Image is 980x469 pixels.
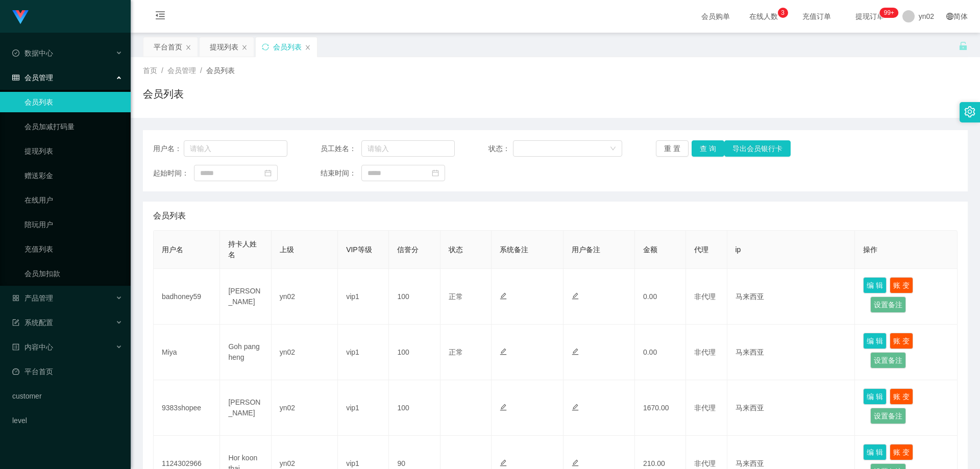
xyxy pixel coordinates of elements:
button: 导出会员银行卡 [724,140,791,157]
span: 上级 [280,245,294,254]
td: vip1 [338,325,389,380]
span: 非代理 [694,292,716,301]
a: 会员列表 [24,92,122,112]
span: 内容中心 [12,343,53,351]
span: 金额 [643,245,657,254]
span: 会员管理 [167,66,196,75]
input: 请输入 [361,140,455,157]
td: [PERSON_NAME] [220,269,271,325]
span: 操作 [863,245,877,254]
i: 图标: edit [572,348,579,355]
button: 账 变 [890,388,913,405]
span: 数据中心 [12,49,53,57]
a: 陪玩用户 [24,214,122,235]
td: badhoney59 [154,269,220,325]
a: 充值列表 [24,239,122,259]
span: 用户名 [162,245,183,254]
i: 图标: appstore-o [12,294,19,302]
img: logo.9652507e.png [12,10,29,24]
span: 代理 [694,245,708,254]
i: 图标: setting [964,106,975,117]
span: 结束时间： [321,168,361,179]
i: 图标: close [305,44,311,51]
td: Miya [154,325,220,380]
td: 0.00 [635,325,686,380]
i: 图标: menu-fold [143,1,178,33]
div: 提现列表 [210,37,238,57]
div: 会员列表 [273,37,302,57]
button: 重 置 [656,140,689,157]
i: 图标: down [610,145,616,153]
button: 编 辑 [863,277,887,293]
button: 编 辑 [863,388,887,405]
span: 会员列表 [206,66,235,75]
button: 设置备注 [870,297,906,313]
span: 用户备注 [572,245,600,254]
td: 100 [389,269,440,325]
td: 马来西亚 [727,380,855,436]
span: 系统配置 [12,318,53,327]
span: 员工姓名： [321,143,361,154]
a: level [12,410,122,431]
span: 用户名： [153,143,184,154]
td: Goh pang heng [220,325,271,380]
span: 信誉分 [397,245,419,254]
i: 图标: sync [262,43,269,51]
a: 会员加减打码量 [24,116,122,137]
td: 马来西亚 [727,269,855,325]
a: customer [12,386,122,406]
td: yn02 [272,269,338,325]
button: 设置备注 [870,408,906,424]
td: 马来西亚 [727,325,855,380]
a: 在线用户 [24,190,122,210]
span: 提现订单 [850,13,889,20]
i: 图标: edit [572,404,579,411]
i: 图标: edit [500,404,507,411]
span: 充值订单 [797,13,836,20]
i: 图标: form [12,319,19,326]
td: yn02 [272,380,338,436]
span: 非代理 [694,459,716,467]
i: 图标: edit [572,459,579,466]
span: 在线人数 [744,13,783,20]
a: 赠送彩金 [24,165,122,186]
td: vip1 [338,380,389,436]
span: 首页 [143,66,157,75]
td: yn02 [272,325,338,380]
i: 图标: close [241,44,248,51]
i: 图标: edit [500,459,507,466]
input: 请输入 [184,140,287,157]
span: 持卡人姓名 [228,240,257,259]
span: VIP等级 [346,245,372,254]
div: 平台首页 [154,37,182,57]
i: 图标: edit [500,348,507,355]
td: 9383shopee [154,380,220,436]
span: 状态： [488,143,513,154]
span: 起始时间： [153,168,194,179]
i: 图标: calendar [264,169,272,177]
sup: 327 [879,8,898,18]
i: 图标: check-circle-o [12,50,19,57]
i: 图标: calendar [432,169,439,177]
td: 100 [389,325,440,380]
td: 1670.00 [635,380,686,436]
td: [PERSON_NAME] [220,380,271,436]
button: 账 变 [890,333,913,349]
td: 0.00 [635,269,686,325]
span: 会员列表 [153,210,186,222]
span: 产品管理 [12,294,53,302]
sup: 3 [778,8,788,18]
i: 图标: global [946,13,953,20]
i: 图标: edit [572,292,579,300]
button: 查 询 [692,140,724,157]
span: / [200,66,202,75]
span: 非代理 [694,348,716,356]
i: 图标: edit [500,292,507,300]
td: vip1 [338,269,389,325]
i: 图标: table [12,74,19,81]
span: 正常 [449,348,463,356]
span: 系统备注 [500,245,528,254]
button: 编 辑 [863,444,887,460]
button: 编 辑 [863,333,887,349]
button: 账 变 [890,277,913,293]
